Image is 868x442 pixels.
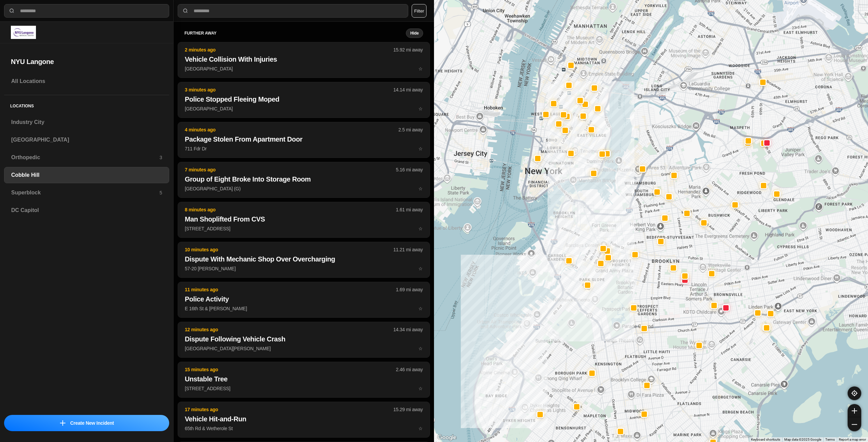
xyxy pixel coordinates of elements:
a: Cobble Hill [4,167,169,183]
h3: Cobble Hill [11,171,162,179]
a: Superblock5 [4,185,169,201]
p: 2.46 mi away [396,366,423,373]
span: star [418,66,423,71]
button: 10 minutes ago11.21 mi awayDispute With Mechanic Shop Over Overcharging57-20 [PERSON_NAME]star [178,242,430,278]
a: Terms (opens in new tab) [825,438,835,441]
button: 15 minutes ago2.46 mi awayUnstable Tree[STREET_ADDRESS]star [178,362,430,398]
p: [GEOGRAPHIC_DATA][PERSON_NAME] [185,345,423,352]
img: zoom-in [852,408,857,414]
h2: Group of Eight Broke Into Storage Room [185,174,423,184]
button: 7 minutes ago5.16 mi awayGroup of Eight Broke Into Storage Room[GEOGRAPHIC_DATA] (G)star [178,162,430,198]
a: 8 minutes ago1.61 mi awayMan Shoplifted From CVS[STREET_ADDRESS]star [178,226,430,231]
a: 17 minutes ago15.29 mi awayVehicle Hit-and-Run65th Rd & Wetherole Ststar [178,425,430,431]
a: 7 minutes ago5.16 mi awayGroup of Eight Broke Into Storage Room[GEOGRAPHIC_DATA] (G)star [178,186,430,191]
span: star [418,346,423,351]
a: DC Capitol [4,202,169,218]
a: 11 minutes ago1.69 mi awayPolice ActivityE 16th St & [PERSON_NAME]star [178,306,430,311]
button: iconCreate New Incident [4,415,169,431]
img: search [8,7,15,14]
a: [GEOGRAPHIC_DATA] [4,132,169,148]
span: star [418,226,423,231]
h2: Police Stopped Fleeing Moped [185,94,423,104]
h2: Unstable Tree [185,374,423,384]
a: 4 minutes ago2.5 mi awayPackage Stolen From Apartment Door711 Fdr Drstar [178,146,430,151]
p: 15.92 mi away [393,46,423,53]
h2: Dispute Following Vehicle Crash [185,334,423,344]
button: zoom-in [848,404,861,418]
p: 711 Fdr Dr [185,145,423,152]
a: 10 minutes ago11.21 mi awayDispute With Mechanic Shop Over Overcharging57-20 [PERSON_NAME]star [178,266,430,271]
p: E 16th St & [PERSON_NAME] [185,305,423,312]
p: 2.5 mi away [398,126,423,133]
button: 11 minutes ago1.69 mi awayPolice ActivityE 16th St & [PERSON_NAME]star [178,282,430,318]
button: zoom-out [848,418,861,431]
p: [GEOGRAPHIC_DATA] (G) [185,185,423,192]
a: 12 minutes ago14.34 mi awayDispute Following Vehicle Crash[GEOGRAPHIC_DATA][PERSON_NAME]star [178,345,430,351]
img: search [182,7,189,14]
a: Orthopedic3 [4,149,169,166]
h2: Package Stolen From Apartment Door [185,134,423,144]
button: 3 minutes ago14.14 mi awayPolice Stopped Fleeing Moped[GEOGRAPHIC_DATA]star [178,82,430,118]
h3: Industry City [11,118,162,126]
a: Industry City [4,114,169,130]
p: 3 [159,154,162,161]
p: 10 minutes ago [185,246,393,253]
h3: Orthopedic [11,153,159,162]
h5: further away [184,30,406,36]
p: [GEOGRAPHIC_DATA] [185,105,423,112]
h3: Superblock [11,189,159,197]
p: [STREET_ADDRESS] [185,385,423,392]
p: 11 minutes ago [185,286,396,293]
small: Hide [410,30,419,36]
a: Open this area in Google Maps (opens a new window) [436,433,458,442]
img: logo [11,26,36,39]
a: All Locations [4,73,169,89]
button: Hide [406,28,423,38]
span: star [418,386,423,391]
p: 5.16 mi away [396,166,423,173]
p: 4 minutes ago [185,126,398,133]
p: 17 minutes ago [185,406,393,413]
button: Keyboard shortcuts [751,437,780,442]
h2: Police Activity [185,294,423,304]
button: 2 minutes ago15.92 mi awayVehicle Collision With Injuries[GEOGRAPHIC_DATA]star [178,42,430,78]
img: recenter [851,390,857,396]
p: 57-20 [PERSON_NAME] [185,265,423,272]
h3: All Locations [11,77,162,85]
a: 3 minutes ago14.14 mi awayPolice Stopped Fleeing Moped[GEOGRAPHIC_DATA]star [178,106,430,111]
span: Map data ©2025 Google [784,438,821,441]
h2: Vehicle Hit-and-Run [185,414,423,424]
span: star [418,306,423,311]
p: 8 minutes ago [185,206,396,213]
h2: Vehicle Collision With Injuries [185,55,423,64]
p: 12 minutes ago [185,326,393,333]
p: 3 minutes ago [185,86,393,93]
p: 5 [159,189,162,196]
button: 8 minutes ago1.61 mi awayMan Shoplifted From CVS[STREET_ADDRESS]star [178,202,430,238]
p: 65th Rd & Wetherole St [185,425,423,432]
img: zoom-out [852,422,857,427]
p: 2 minutes ago [185,46,393,53]
span: star [418,106,423,111]
p: 14.34 mi away [393,326,423,333]
p: [GEOGRAPHIC_DATA] [185,65,423,72]
h2: NYU Langone [11,57,162,66]
span: star [418,146,423,151]
a: Report a map error [839,438,866,441]
h3: DC Capitol [11,206,162,214]
img: Google [436,433,458,442]
p: 14.14 mi away [393,86,423,93]
p: 7 minutes ago [185,166,396,173]
h2: Dispute With Mechanic Shop Over Overcharging [185,254,423,264]
span: star [418,426,423,431]
h3: [GEOGRAPHIC_DATA] [11,136,162,144]
button: 17 minutes ago15.29 mi awayVehicle Hit-and-Run65th Rd & Wetherole Ststar [178,402,430,438]
h2: Man Shoplifted From CVS [185,214,423,224]
span: star [418,266,423,271]
p: 1.61 mi away [396,206,423,213]
p: 15 minutes ago [185,366,396,373]
button: 12 minutes ago14.34 mi awayDispute Following Vehicle Crash[GEOGRAPHIC_DATA][PERSON_NAME]star [178,322,430,358]
a: 2 minutes ago15.92 mi awayVehicle Collision With Injuries[GEOGRAPHIC_DATA]star [178,66,430,71]
span: star [418,186,423,191]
